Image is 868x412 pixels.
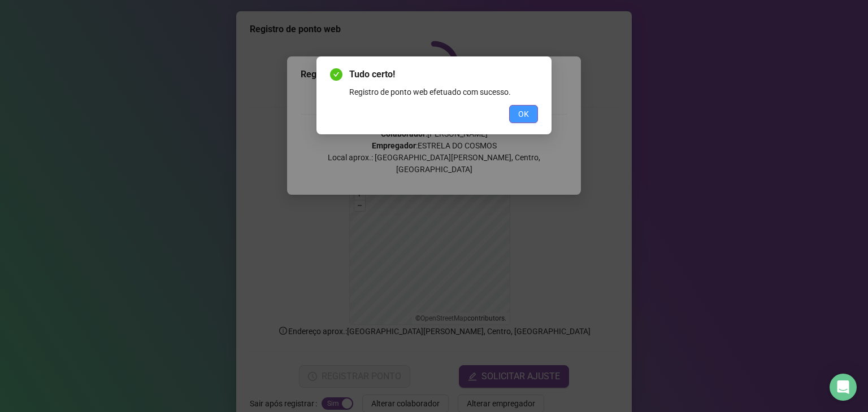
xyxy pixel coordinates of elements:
[509,105,538,123] button: OK
[830,374,857,401] div: Open Intercom Messenger
[518,108,529,120] span: OK
[349,86,538,98] div: Registro de ponto web efetuado com sucesso.
[330,68,342,81] span: check-circle
[349,68,538,81] span: Tudo certo!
